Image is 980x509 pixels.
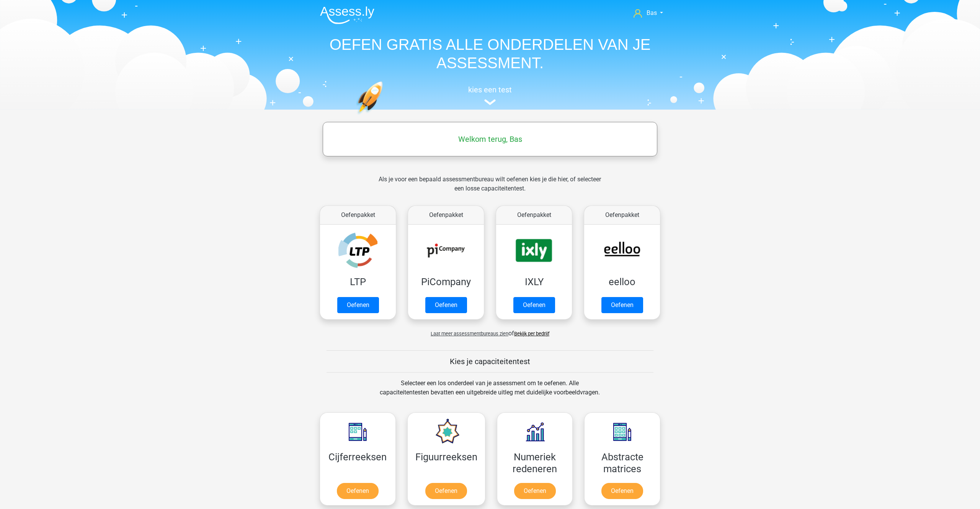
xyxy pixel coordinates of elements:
[630,8,666,18] a: Bas
[327,135,653,144] h5: Welkom terug, Bas
[514,331,549,337] a: Bekijk per bedrijf
[314,85,666,105] a: kies een test
[372,175,607,202] div: Als je voor een bepaald assessmentbureau wilt oefenen kies je die hier, of selecteer een losse ca...
[356,81,412,151] img: oefenen
[601,483,643,499] a: Oefenen
[372,379,607,406] div: Selecteer een los onderdeel van je assessment om te oefenen. Alle capaciteitentesten bevatten een...
[431,331,508,337] span: Laat meer assessmentbureaus zien
[337,483,379,499] a: Oefenen
[337,297,379,313] a: Oefenen
[314,85,666,94] h5: kies een test
[327,357,653,366] h5: Kies je capaciteitentest
[320,6,374,24] img: Assessly
[514,483,556,499] a: Oefenen
[601,297,643,313] a: Oefenen
[314,35,666,72] h1: OEFEN GRATIS ALLE ONDERDELEN VAN JE ASSESSMENT.
[647,9,657,16] span: Bas
[425,297,467,313] a: Oefenen
[314,323,666,338] div: of
[484,99,496,105] img: assessment
[513,297,555,313] a: Oefenen
[425,483,467,499] a: Oefenen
